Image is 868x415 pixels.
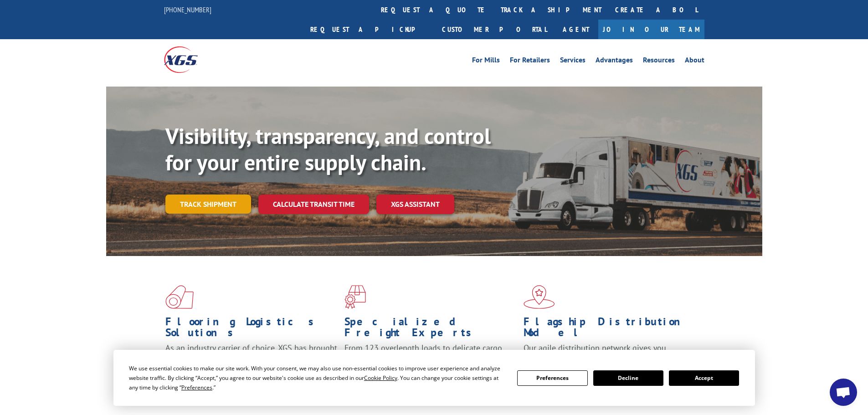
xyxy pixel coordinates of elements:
div: Cookie Consent Prompt [113,350,755,406]
span: Our agile distribution network gives you nationwide inventory management on demand. [524,343,691,364]
h1: Flooring Logistics Solutions [165,316,338,343]
span: Cookie Policy [364,374,397,382]
img: xgs-icon-focused-on-flooring-red [344,285,366,309]
img: xgs-icon-total-supply-chain-intelligence-red [165,285,194,309]
span: Preferences [181,384,212,391]
a: About [685,56,704,67]
a: Services [560,56,586,67]
a: Customer Portal [435,20,554,39]
button: Decline [593,370,663,386]
a: Resources [643,56,675,67]
img: xgs-icon-flagship-distribution-model-red [524,285,555,309]
p: From 123 overlength loads to delicate cargo, our experienced staff knows the best way to move you... [344,343,517,383]
a: Agent [554,20,598,39]
a: XGS ASSISTANT [376,195,454,214]
h1: Specialized Freight Experts [344,316,517,343]
a: Calculate transit time [258,195,369,214]
a: Advantages [596,56,633,67]
a: Track shipment [165,195,251,214]
a: [PHONE_NUMBER] [164,5,211,14]
a: Join Our Team [598,20,704,39]
span: As an industry carrier of choice, XGS has brought innovation and dedication to flooring logistics... [165,343,337,375]
b: Visibility, transparency, and control for your entire supply chain. [165,122,491,176]
a: For Retailers [510,56,550,67]
div: Open chat [830,379,857,406]
button: Accept [669,370,739,386]
button: Preferences [517,370,587,386]
h1: Flagship Distribution Model [524,316,696,343]
a: For Mills [472,56,500,67]
a: Request a pickup [303,20,435,39]
div: We use essential cookies to make our site work. With your consent, we may also use non-essential ... [129,364,506,392]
